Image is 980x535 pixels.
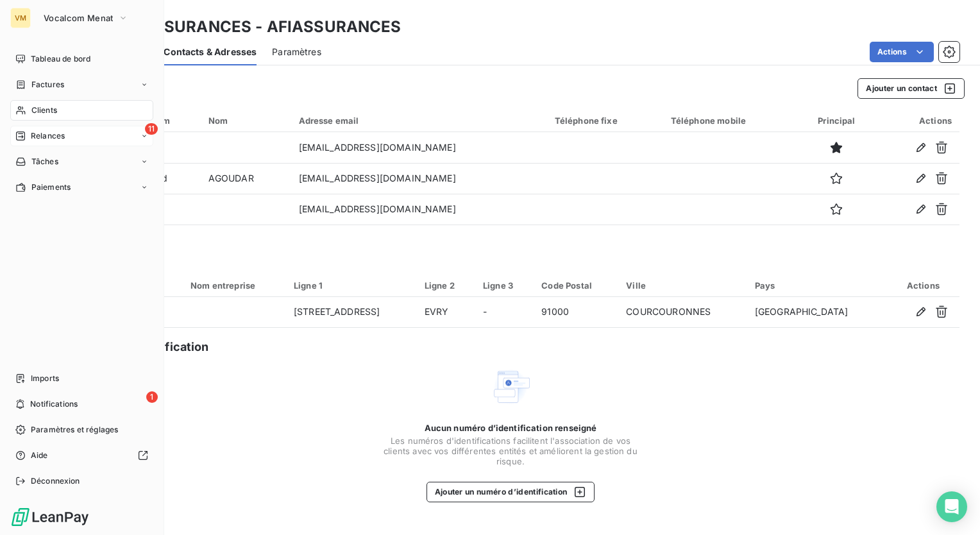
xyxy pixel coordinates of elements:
[44,13,113,23] span: Vocalcom Menat
[427,482,595,502] button: Ajouter un numéro d’identification
[164,46,257,58] span: Contacts & Adresses
[626,280,739,291] div: Ville
[286,297,417,328] td: [STREET_ADDRESS]
[870,42,934,62] button: Actions
[299,115,539,126] div: Adresse email
[883,115,952,126] div: Actions
[10,445,153,466] a: Aide
[31,450,48,461] span: Aide
[113,15,401,38] h3: AFI ASSURANCES - AFIASSURANCES
[208,115,283,126] div: Nom
[671,115,790,126] div: Téléphone mobile
[31,182,71,193] span: Paiements
[31,130,65,142] span: Relances
[534,297,618,328] td: 91000
[755,280,879,291] div: Pays
[490,366,531,407] img: Empty state
[30,398,78,410] span: Notifications
[895,280,952,291] div: Actions
[146,391,158,403] span: 1
[145,123,158,135] span: 11
[857,78,965,99] button: Ajouter un contact
[272,46,321,58] span: Paramètres
[382,436,639,466] span: Les numéros d'identifications facilitent l'association de vos clients avec vos différentes entité...
[483,280,526,291] div: Ligne 3
[31,156,58,167] span: Tâches
[541,280,611,291] div: Code Postal
[31,475,80,487] span: Déconnexion
[138,115,193,126] div: Prénom
[31,53,90,65] span: Tableau de bord
[10,8,31,28] div: VM
[618,297,747,328] td: COURCOURONNES
[555,115,655,126] div: Téléphone fixe
[291,132,547,163] td: [EMAIL_ADDRESS][DOMAIN_NAME]
[201,163,291,194] td: AGOUDAR
[31,79,64,90] span: Factures
[425,280,468,291] div: Ligne 2
[130,163,201,194] td: Rachid
[10,507,90,527] img: Logo LeanPay
[475,297,534,328] td: -
[747,297,887,328] td: [GEOGRAPHIC_DATA]
[417,297,475,328] td: EVRY
[294,280,409,291] div: Ligne 1
[190,280,278,291] div: Nom entreprise
[425,423,597,433] span: Aucun numéro d’identification renseigné
[936,491,967,522] div: Open Intercom Messenger
[291,163,547,194] td: [EMAIL_ADDRESS][DOMAIN_NAME]
[31,105,57,116] span: Clients
[805,115,868,126] div: Principal
[31,373,59,384] span: Imports
[31,424,118,436] span: Paramètres et réglages
[291,194,547,225] td: [EMAIL_ADDRESS][DOMAIN_NAME]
